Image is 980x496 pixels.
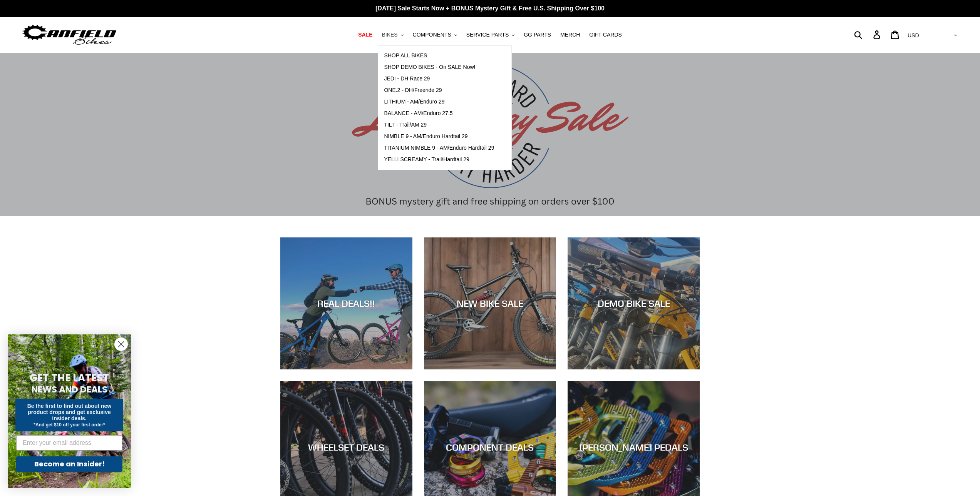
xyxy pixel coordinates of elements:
[32,383,107,396] span: NEWS AND DEALS
[568,298,700,309] div: DEMO BIKE SALE
[378,50,500,62] a: SHOP ALL BIKES
[378,73,500,85] a: JEDI - DH Race 29
[589,32,622,38] span: GIFT CARDS
[413,32,451,38] span: COMPONENTS
[378,30,407,40] button: BIKES
[358,32,372,38] span: SALE
[462,30,518,40] button: SERVICE PARTS
[378,96,500,108] a: LITHIUM - AM/Enduro 29
[354,30,376,40] a: SALE
[384,133,467,140] span: NIMBLE 9 - AM/Enduro Hardtail 29
[409,30,461,40] button: COMPONENTS
[384,99,444,105] span: LITHIUM - AM/Enduro 29
[585,30,626,40] a: GIFT CARDS
[378,119,500,131] a: TILT - Trail/AM 29
[378,154,500,165] a: YELLI SCREAMY - Trail/Hardtail 29
[560,32,580,38] span: MERCH
[384,122,427,128] span: TILT - Trail/AM 29
[280,441,412,453] div: WHEELSET DEALS
[30,371,109,385] span: GET THE LATEST
[568,441,700,453] div: [PERSON_NAME] PEDALS
[424,441,556,453] div: COMPONENT DEALS
[424,237,556,369] a: NEW BIKE SALE
[384,75,430,82] span: JEDI - DH Race 29
[384,64,475,70] span: SHOP DEMO BIKES - On SALE Now!
[424,298,556,309] div: NEW BIKE SALE
[378,85,500,96] a: ONE.2 - DH/Freeride 29
[384,87,442,94] span: ONE.2 - DH/Freeride 29
[520,30,555,40] a: GG PARTS
[524,32,551,38] span: GG PARTS
[378,62,500,73] a: SHOP DEMO BIKES - On SALE Now!
[378,131,500,142] a: NIMBLE 9 - AM/Enduro Hardtail 29
[382,32,397,38] span: BIKES
[384,52,427,59] span: SHOP ALL BIKES
[568,237,700,369] a: DEMO BIKE SALE
[556,30,584,40] a: MERCH
[114,337,128,351] button: Close dialog
[466,32,509,38] span: SERVICE PARTS
[384,145,494,151] span: TITANIUM NIMBLE 9 - AM/Enduro Hardtail 29
[34,422,105,428] span: *And get $10 off your first order*
[27,403,112,421] span: Be the first to find out about new product drops and get exclusive insider deals.
[16,435,122,451] input: Enter your email address
[384,156,469,163] span: YELLI SCREAMY - Trail/Hardtail 29
[378,108,500,119] a: BALANCE - AM/Enduro 27.5
[21,23,117,47] img: Canfield Bikes
[280,237,412,369] a: REAL DEALS!!
[378,142,500,154] a: TITANIUM NIMBLE 9 - AM/Enduro Hardtail 29
[384,110,452,117] span: BALANCE - AM/Enduro 27.5
[280,298,412,309] div: REAL DEALS!!
[16,456,122,472] button: Become an Insider!
[858,26,878,43] input: Search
